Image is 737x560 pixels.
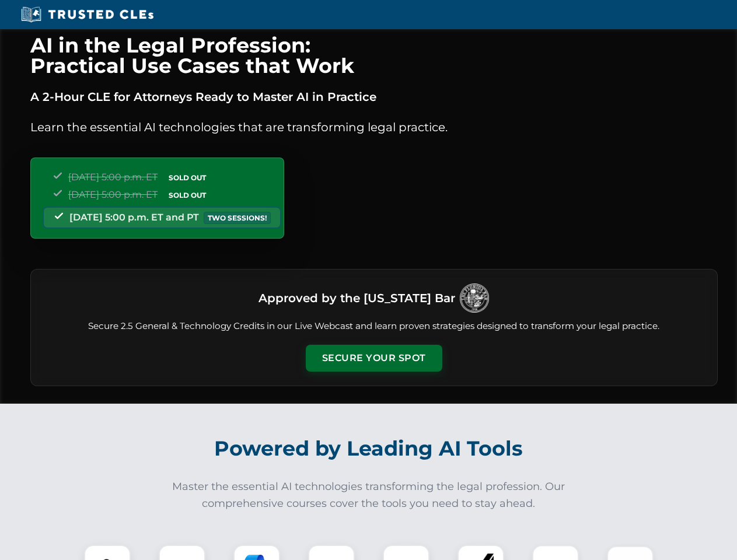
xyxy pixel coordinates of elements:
h3: Approved by the [US_STATE] Bar [259,288,455,309]
span: SOLD OUT [165,171,210,184]
button: Secure Your Spot [306,345,442,372]
span: [DATE] 5:00 p.m. ET [68,189,158,200]
img: Logo [460,283,489,313]
span: SOLD OUT [165,189,210,201]
p: Secure 2.5 General & Technology Credits in our Live Webcast and learn proven strategies designed ... [45,320,703,333]
p: Master the essential AI technologies transforming the legal profession. Our comprehensive courses... [165,478,573,512]
p: Learn the essential AI technologies that are transforming legal practice. [30,118,718,136]
h1: AI in the Legal Profession: Practical Use Cases that Work [30,35,718,76]
h2: Powered by Leading AI Tools [46,428,692,469]
p: A 2-Hour CLE for Attorneys Ready to Master AI in Practice [30,87,718,106]
span: [DATE] 5:00 p.m. ET [68,171,158,183]
img: Trusted CLEs [18,6,157,23]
